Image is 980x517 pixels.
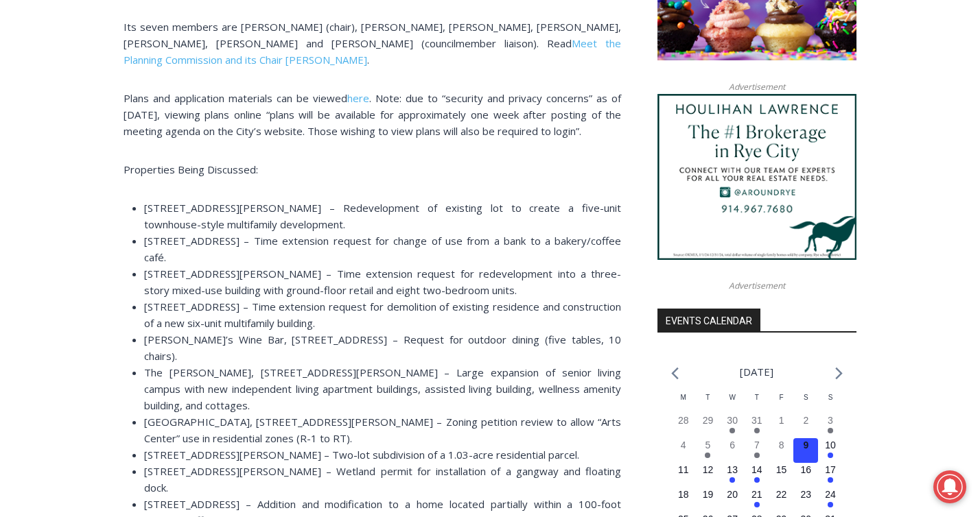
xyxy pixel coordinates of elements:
[367,53,369,67] span: .
[678,489,689,500] time: 18
[347,1,649,133] div: "I learned about the history of a place I’d honestly never considered even as a resident of [GEOG...
[835,367,843,380] a: Next month
[696,392,721,413] div: Tuesday
[124,36,621,67] a: Meet the Planning Commission and its Chair [PERSON_NAME]
[776,489,787,500] time: 22
[696,463,721,488] button: 12
[696,488,721,512] button: 19
[144,448,579,461] span: [STREET_ADDRESS][PERSON_NAME] – Two-lot subdivision of a 1.03-acre residential parcel.
[678,464,689,475] time: 11
[745,488,769,512] button: 21 Has events
[825,489,836,500] time: 24
[825,440,836,450] time: 10
[818,413,843,438] button: 3 Has events
[776,464,787,475] time: 15
[754,477,760,483] em: Has events
[779,440,784,450] time: 8
[751,489,762,500] time: 21
[696,413,721,438] button: 29
[803,415,808,426] time: 2
[818,392,843,413] div: Sunday
[818,488,843,512] button: 24 Has events
[745,392,769,413] div: Thursday
[671,392,696,413] div: Monday
[754,453,760,458] em: Has events
[671,413,696,438] button: 28
[740,363,773,381] li: [DATE]
[801,464,812,475] time: 16
[780,394,784,401] span: F
[681,440,686,450] time: 4
[703,415,714,426] time: 29
[144,333,621,363] span: [PERSON_NAME]’s Wine Bar, [STREET_ADDRESS] – Request for outdoor dining (five tables, 10 chairs).
[818,438,843,463] button: 10 Has events
[793,488,818,512] button: 23
[730,428,735,433] em: Has events
[4,141,135,193] span: Open Tues. - Sun. [PHONE_NUMBER]
[671,488,696,512] button: 18
[144,201,621,231] span: [STREET_ADDRESS][PERSON_NAME] – Redevelopment of existing lot to create a five-unit townhouse-sty...
[720,392,745,413] div: Wednesday
[720,488,745,512] button: 20
[769,463,794,488] button: 15
[793,438,818,463] button: 9
[828,428,833,433] em: Has events
[755,394,759,401] span: T
[769,438,794,463] button: 8
[141,86,195,164] div: Located at [STREET_ADDRESS][PERSON_NAME]
[671,463,696,488] button: 11
[729,394,735,401] span: W
[720,438,745,463] button: 6
[828,477,833,483] em: Has events
[793,413,818,438] button: 2
[751,464,762,475] time: 14
[727,489,738,500] time: 20
[703,464,714,475] time: 12
[124,91,621,138] span: . Note: due to “security and privacy concerns” as of [DATE], viewing plans online “plans will be ...
[90,18,339,44] div: Individually Wrapped Items. Dairy, Gluten & Nut Free Options. Kosher Items Available.
[144,415,621,445] span: [GEOGRAPHIC_DATA], [STREET_ADDRESS][PERSON_NAME] – Zoning petition review to allow “Arts Center” ...
[347,91,369,105] a: here
[745,413,769,438] button: 31 Has events
[801,489,812,500] time: 23
[769,488,794,512] button: 22
[418,14,478,53] h4: Book [PERSON_NAME]'s Good Humor for Your Event
[803,440,808,450] time: 9
[408,4,495,62] a: Book [PERSON_NAME]'s Good Humor for Your Event
[745,438,769,463] button: 7 Has events
[124,20,621,50] span: Its seven members are [PERSON_NAME] (chair), [PERSON_NAME], [PERSON_NAME], [PERSON_NAME], [PERSON...
[678,415,689,426] time: 28
[657,94,856,260] img: Houlihan Lawrence The #1 Brokerage in Rye City
[705,453,710,458] em: Has events
[727,415,738,426] time: 30
[705,394,710,401] span: T
[825,464,836,475] time: 17
[715,80,799,93] span: Advertisement
[754,428,760,433] em: Has events
[804,394,808,401] span: S
[703,489,714,500] time: 19
[144,464,621,494] span: [STREET_ADDRESS][PERSON_NAME] – Wetland permit for installation of a gangway and floating dock.
[745,463,769,488] button: 14 Has events
[754,440,760,450] time: 7
[696,438,721,463] button: 5 Has events
[727,464,738,475] time: 13
[144,234,621,264] span: [STREET_ADDRESS] – Time extension request for change of use from a bank to a bakery/coffee café.
[124,91,347,105] span: Plans and application materials can be viewed
[124,163,258,176] span: Properties Being Discussed:
[793,392,818,413] div: Saturday
[720,463,745,488] button: 13 Has events
[730,477,735,483] em: Has events
[828,502,833,507] em: Has events
[828,394,833,401] span: S
[769,413,794,438] button: 1
[705,440,711,450] time: 5
[359,136,636,167] span: Intern @ [DOMAIN_NAME]
[818,463,843,488] button: 17 Has events
[793,463,818,488] button: 16
[730,440,735,450] time: 6
[144,267,621,297] span: [STREET_ADDRESS][PERSON_NAME] – Time extension request for redevelopment into a three-story mixed...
